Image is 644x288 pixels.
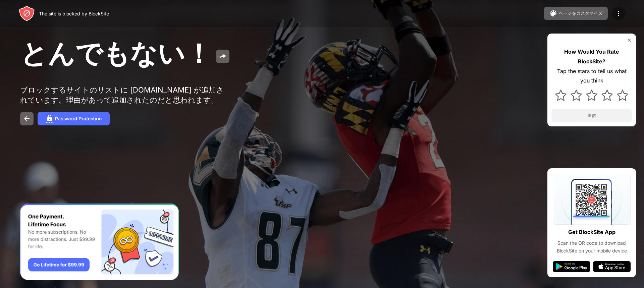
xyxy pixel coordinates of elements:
img: back.svg [23,115,31,123]
img: star.svg [617,90,628,101]
img: header-logo.svg [19,5,35,21]
img: menu-icon.svg [614,9,623,17]
div: Tap the stars to tell us what you think [551,66,632,86]
div: Scan the QR code to download BlockSite on your mobile device [553,239,631,254]
div: Password Protection [55,116,102,121]
img: rate-us-close.svg [627,38,632,43]
img: star.svg [586,90,597,101]
div: How Would You Rate BlockSite? [551,47,632,66]
div: ブロックするサイトのリストに [DOMAIN_NAME] が追加されています。理由があって追加されたのだと思われます。 [20,85,227,105]
div: Get BlockSite App [568,227,615,237]
img: google-play.svg [553,261,590,272]
img: qrcode.svg [553,174,631,225]
iframe: Banner [20,204,179,280]
img: share.svg [219,52,227,60]
img: star.svg [555,90,567,101]
img: star.svg [571,90,582,101]
button: 送信 [551,109,632,122]
span: とんでもない！ [20,37,212,69]
div: The site is blocked by BlockSite [39,11,109,16]
img: star.svg [601,90,613,101]
div: ページをカスタマイズ [559,10,602,16]
button: Password Protection [38,112,110,125]
button: ページをカスタマイズ [544,7,608,20]
img: password.svg [46,115,54,123]
img: app-store.svg [593,261,631,272]
img: pallet.svg [549,9,557,17]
